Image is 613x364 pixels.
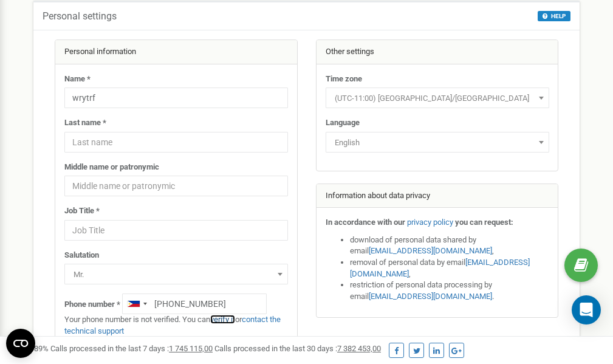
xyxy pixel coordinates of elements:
[64,117,106,129] label: Last name *
[64,315,281,335] a: contact the technical support
[64,205,100,217] label: Job Title *
[55,40,297,64] div: Personal information
[64,299,120,311] label: Phone number *
[337,344,381,353] u: 7 382 453,00
[64,74,91,85] label: Name *
[64,264,288,284] span: Mr.
[538,11,570,21] button: HELP
[369,246,492,255] a: [EMAIL_ADDRESS][DOMAIN_NAME]
[64,88,288,108] input: Name
[317,184,558,208] div: Information about data privacy
[369,292,492,301] a: [EMAIL_ADDRESS][DOMAIN_NAME]
[407,218,453,227] a: privacy policy
[64,176,288,196] input: Middle name or patronymic
[64,314,288,337] p: Your phone number is not verified. You can or
[6,329,35,358] button: Open CMP widget
[326,88,549,108] span: (UTC-11:00) Pacific/Midway
[64,220,288,241] input: Job Title
[326,218,405,227] strong: In accordance with our
[169,344,213,353] u: 1 745 115,00
[123,294,151,314] div: Telephone country code
[326,117,360,129] label: Language
[572,295,601,325] div: Open Intercom Messenger
[350,280,549,302] li: restriction of personal data processing by email .
[455,218,513,227] strong: you can request:
[50,344,213,353] span: Calls processed in the last 7 days :
[64,132,288,153] input: Last name
[64,250,99,261] label: Salutation
[214,344,381,353] span: Calls processed in the last 30 days :
[350,257,549,280] li: removal of personal data by email ,
[330,134,545,151] span: English
[210,315,235,324] a: verify it
[69,266,284,283] span: Mr.
[326,132,549,153] span: English
[350,258,530,278] a: [EMAIL_ADDRESS][DOMAIN_NAME]
[330,90,545,107] span: (UTC-11:00) Pacific/Midway
[317,40,558,64] div: Other settings
[43,11,117,22] h5: Personal settings
[350,235,549,257] li: download of personal data shared by email ,
[64,162,159,173] label: Middle name or patronymic
[326,74,362,85] label: Time zone
[122,294,267,314] input: +1-800-555-55-55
